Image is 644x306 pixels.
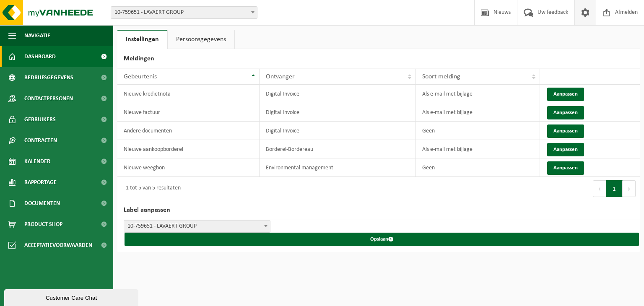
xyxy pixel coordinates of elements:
button: Previous [593,180,606,197]
a: Instellingen [117,30,167,49]
span: Ontvanger [266,73,295,80]
td: Borderel-Bordereau [260,140,416,158]
iframe: chat widget [4,288,140,306]
span: Kalender [24,151,50,172]
h2: Meldingen [117,49,640,69]
button: 1 [606,180,623,197]
span: Documenten [24,193,60,214]
div: 1 tot 5 van 5 resultaten [122,181,181,196]
td: Als e-mail met bijlage [416,103,540,122]
span: Navigatie [24,25,50,46]
span: Gebruikers [24,109,56,130]
button: Aanpassen [547,88,584,101]
td: Andere documenten [117,122,260,140]
button: Aanpassen [547,143,584,156]
span: 10-759651 - LAVAERT GROUP [111,7,257,18]
button: Aanpassen [547,124,584,138]
span: Contactpersonen [24,88,73,109]
span: Acceptatievoorwaarden [24,235,92,256]
button: Next [623,180,636,197]
td: Geen [416,158,540,177]
span: Gebeurtenis [124,73,157,80]
td: Digital Invoice [260,122,416,140]
span: Product Shop [24,214,62,235]
td: Nieuwe aankoopborderel [117,140,260,158]
span: 10-759651 - LAVAERT GROUP [111,6,257,19]
button: Opslaan [125,233,639,246]
td: Digital Invoice [260,85,416,103]
td: Nieuwe factuur [117,103,260,122]
td: Nieuwe kredietnota [117,85,260,103]
button: Aanpassen [547,161,584,175]
td: Nieuwe weegbon [117,158,260,177]
a: Persoonsgegevens [168,30,234,49]
span: Soort melding [422,73,460,80]
td: Als e-mail met bijlage [416,85,540,103]
td: Als e-mail met bijlage [416,140,540,158]
td: Environmental management [260,158,416,177]
button: Aanpassen [547,106,584,119]
td: Geen [416,122,540,140]
h2: Label aanpassen [117,200,640,220]
td: Digital Invoice [260,103,416,122]
span: Rapportage [24,172,57,193]
span: Contracten [24,130,57,151]
span: 10-759651 - LAVAERT GROUP [124,220,270,232]
span: 10-759651 - LAVAERT GROUP [124,220,270,233]
span: Bedrijfsgegevens [24,67,73,88]
span: Dashboard [24,46,56,67]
